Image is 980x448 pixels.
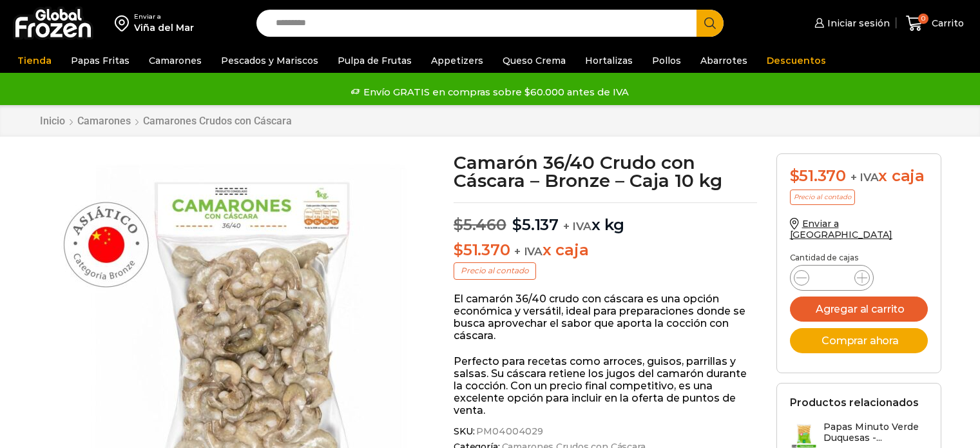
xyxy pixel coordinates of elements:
[646,48,687,73] a: Pollos
[142,48,208,73] a: Camarones
[454,215,463,234] span: $
[454,262,536,279] p: Precio al contado
[514,245,543,258] span: + IVA
[790,297,928,322] button: Agregar al carrito
[824,17,890,30] span: Iniciar sesión
[215,48,325,73] a: Pescados y Mariscos
[39,115,293,127] nav: Breadcrumb
[811,10,890,36] a: Iniciar sesión
[790,166,800,185] span: $
[454,240,510,259] bdi: 51.370
[790,328,928,353] button: Comprar ahora
[790,253,928,262] p: Cantidad de cajas
[850,171,879,184] span: + IVA
[823,422,928,443] h3: Papas Minuto Verde Duquesas -...
[454,241,757,260] p: x caja
[454,215,506,234] bdi: 5.460
[697,10,724,37] button: Search button
[115,12,134,34] img: address-field-icon.svg
[928,17,964,30] span: Carrito
[790,166,846,185] bdi: 51.370
[790,190,855,205] p: Precio al contado
[39,115,66,127] a: Inicio
[142,115,293,127] a: Camarones Crudos con Cáscara
[760,48,832,73] a: Descuentos
[512,215,559,234] bdi: 5.137
[790,167,928,186] div: x caja
[454,202,757,235] p: x kg
[903,8,967,39] a: 0 Carrito
[331,48,418,73] a: Pulpa de Frutas
[512,215,522,234] span: $
[454,355,757,417] p: Perfecto para recetas como arroces, guisos, parrillas y salsas. Su cáscara retiene los jugos del ...
[790,218,893,240] a: Enviar a [GEOGRAPHIC_DATA]
[694,48,754,73] a: Abarrotes
[77,115,131,127] a: Camarones
[474,426,543,437] span: PM04004029
[790,396,919,409] h2: Productos relacionados
[134,21,194,34] div: Viña del Mar
[11,48,58,73] a: Tienda
[454,293,757,342] p: El camarón 36/40 crudo con cáscara es una opción económica y versátil, ideal para preparaciones d...
[454,153,757,190] h1: Camarón 36/40 Crudo con Cáscara – Bronze – Caja 10 kg
[563,220,591,233] span: + IVA
[425,48,490,73] a: Appetizers
[496,48,572,73] a: Queso Crema
[820,269,844,287] input: Product quantity
[918,14,928,24] span: 0
[454,426,757,437] span: SKU:
[134,12,194,21] div: Enviar a
[454,240,463,259] span: $
[64,48,136,73] a: Papas Fritas
[579,48,639,73] a: Hortalizas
